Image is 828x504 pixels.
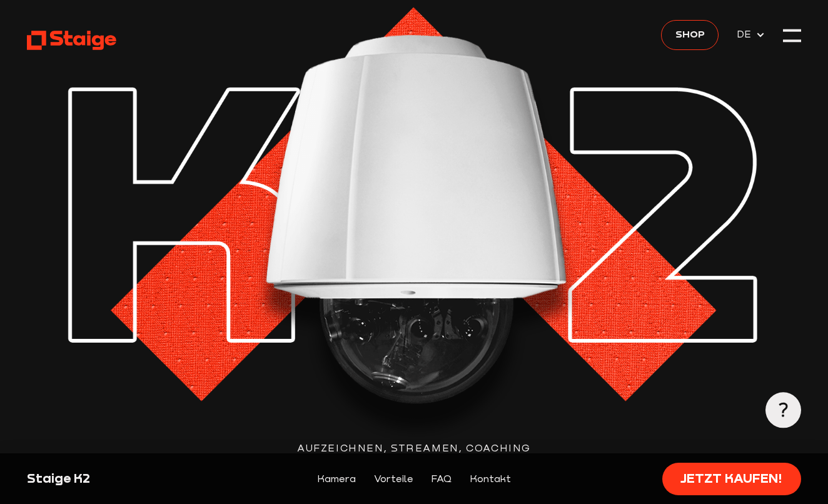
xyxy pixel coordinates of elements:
a: Shop [661,20,719,50]
a: Kamera [317,471,356,486]
a: Vorteile [374,471,413,486]
span: Shop [675,26,705,42]
div: Aufzeichnen, Streamen, Coaching [27,440,801,456]
a: Kontakt [470,471,511,486]
div: Staige K2 [27,470,210,488]
a: FAQ [431,471,452,486]
a: Jetzt kaufen! [662,463,801,495]
span: DE [737,26,755,42]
